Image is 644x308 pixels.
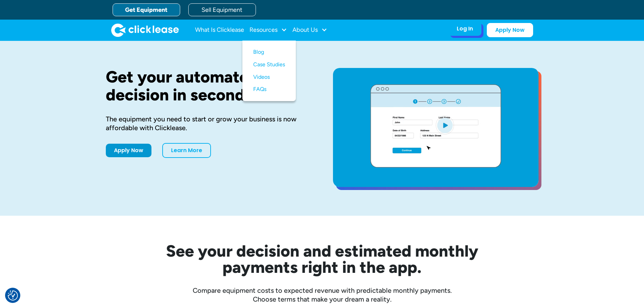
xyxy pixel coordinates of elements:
div: Resources [249,23,287,37]
img: Revisit consent button [8,290,18,301]
a: Apply Now [487,23,533,37]
a: home [111,23,179,37]
div: Log In [457,25,473,32]
h2: See your decision and estimated monthly payments right in the app. [133,243,511,275]
a: Get Equipment [113,3,180,16]
div: About Us [292,23,327,37]
div: The equipment you need to start or grow your business is now affordable with Clicklease. [106,115,311,132]
img: Clicklease logo [111,23,179,37]
a: Videos [253,71,285,84]
a: Sell Equipment [188,3,256,16]
nav: Resources [242,41,296,101]
a: FAQs [253,83,285,96]
a: What Is Clicklease [195,23,244,37]
a: Learn More [162,143,211,158]
button: Consent Preferences [8,290,18,301]
a: Blog [253,46,285,58]
div: Compare equipment costs to expected revenue with predictable monthly payments. Choose terms that ... [106,286,539,304]
h1: Get your automated decision in seconds. [106,68,311,104]
img: Blue play button logo on a light blue circular background [436,116,454,135]
a: Case Studies [253,58,285,71]
a: open lightbox [333,68,539,187]
a: Apply Now [106,144,151,157]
